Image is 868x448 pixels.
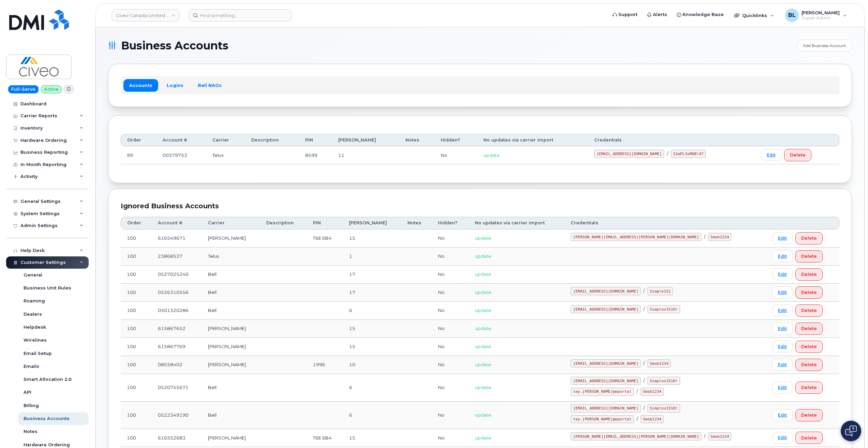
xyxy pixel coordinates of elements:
th: No updates via carrier import [469,217,565,229]
th: Credentials [565,217,766,229]
th: [PERSON_NAME] [343,217,401,229]
td: 615867769 [152,338,202,356]
span: update [475,235,491,241]
td: 100 [121,248,152,266]
th: Order [121,217,152,229]
button: Delete [795,323,823,335]
td: Telus [206,146,245,164]
td: [PERSON_NAME] [202,229,260,248]
td: 10 [343,356,401,374]
code: Smob1234 [708,233,731,241]
td: 15 [343,229,401,248]
td: 00379753 [156,146,206,164]
td: 17 [343,284,401,302]
a: Edit [772,286,793,298]
code: Smob1234 [708,432,731,440]
td: 100 [121,229,152,248]
a: Edit [772,232,793,244]
code: tay.[PERSON_NAME]@eportal [571,415,633,423]
a: Edit [772,341,793,353]
button: Delete [795,409,823,421]
a: Edit [772,382,793,393]
code: [EMAIL_ADDRESS][DOMAIN_NAME] [571,305,641,313]
span: / [643,405,645,410]
td: 11 [332,146,400,164]
code: S1mPL3xMOB!47 [671,150,706,158]
code: Simplex151H! [647,305,680,313]
td: No [432,302,469,320]
span: update [475,344,491,349]
span: / [643,306,645,312]
code: Simplex151H! [647,404,680,413]
th: Hidden? [432,217,469,229]
span: Delete [801,307,817,314]
td: 1996 [307,356,343,374]
button: Delete [795,341,823,353]
td: No [432,429,469,447]
span: update [483,152,500,158]
th: Account # [152,217,202,229]
button: Delete [795,250,823,263]
a: Add Business Account [797,40,852,51]
td: 08558402 [152,356,202,374]
span: Delete [801,384,817,391]
span: Delete [801,271,817,278]
a: Edit [772,323,793,334]
code: [PERSON_NAME][EMAIL_ADDRESS][PERSON_NAME][DOMAIN_NAME] [571,432,701,440]
td: 15 [343,320,401,338]
td: T6E 6B4 [307,229,343,248]
th: [PERSON_NAME] [332,134,400,146]
td: 15 [343,338,401,356]
td: Telus [202,248,260,266]
a: Edit [772,250,793,262]
th: Notes [399,134,435,146]
td: 15 [343,429,401,447]
td: 8599 [299,146,332,164]
td: 100 [121,374,152,402]
th: PIN [299,134,332,146]
code: Simplex151H! [647,377,680,385]
span: Business Accounts [121,41,228,51]
span: update [475,326,491,331]
button: Delete [795,304,823,317]
code: Smob1234 [647,359,671,368]
span: / [667,151,668,156]
span: update [475,253,491,259]
button: Delete [795,359,823,371]
th: PIN [307,217,343,229]
code: [EMAIL_ADDRESS][DOMAIN_NAME] [571,404,641,413]
span: update [475,271,491,277]
th: No updates via carrier import [477,134,588,146]
code: Smob1234 [641,388,664,396]
code: Smob1234 [641,415,664,423]
span: update [475,412,491,418]
code: tay.[PERSON_NAME]@eportal [571,388,633,396]
th: Notes [401,217,432,229]
code: [PERSON_NAME][EMAIL_ADDRESS][PERSON_NAME][DOMAIN_NAME] [571,233,701,241]
td: 0527025240 [152,266,202,284]
td: 100 [121,284,152,302]
th: Hidden? [435,134,477,146]
td: T6E 6B4 [307,429,343,447]
a: Logins [161,79,189,91]
code: Simple151 [647,287,673,295]
span: update [475,289,491,295]
span: / [643,288,645,294]
span: Delete [801,289,817,296]
td: 23868537 [152,248,202,266]
span: / [704,433,705,439]
span: Delete [801,235,817,241]
span: Delete [801,412,817,418]
td: 100 [121,429,152,447]
td: [PERSON_NAME] [202,429,260,447]
td: 6 [343,374,401,402]
td: 17 [343,266,401,284]
td: 0520755671 [152,374,202,402]
span: Delete [801,253,817,259]
button: Delete [784,149,811,161]
button: Delete [795,432,823,444]
td: 100 [121,320,152,338]
td: No [432,229,469,248]
th: Carrier [206,134,245,146]
span: / [637,388,638,394]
